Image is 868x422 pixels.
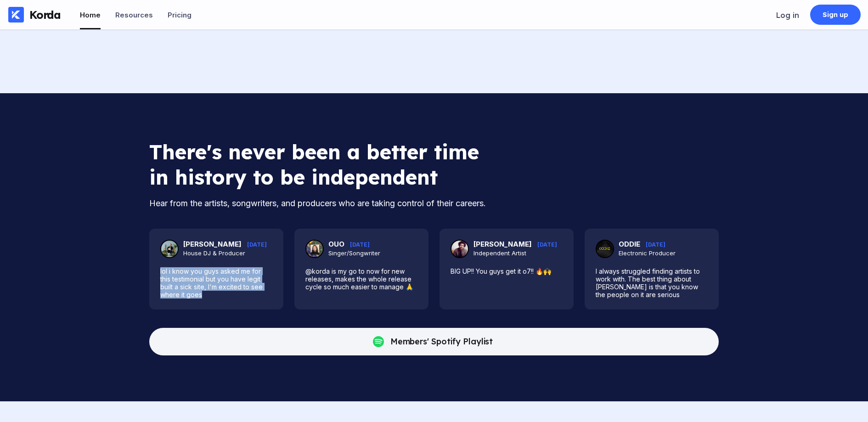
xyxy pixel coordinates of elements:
[328,240,380,248] div: OUO
[823,10,849,19] div: Sign up
[305,267,417,291] blockquote: @korda is my go to now for new releases, makes the whole release cycle so much easier to manage 🙏
[80,11,101,19] div: Home
[473,249,557,257] div: Independent Artist
[328,249,380,257] div: Singer/Songwriter
[596,267,708,298] blockquote: I always struggled finding artists to work with. The best thing about [PERSON_NAME] is that you k...
[619,249,676,257] div: Electronic Producer
[390,337,493,346] div: Members' Spotify Playlist
[29,8,61,22] div: Korda
[597,241,613,257] img: oddie.jpg
[115,11,153,19] div: Resources
[168,11,192,19] div: Pricing
[160,267,272,298] blockquote: lol i know you guys asked me for this testimonial but you have legit built a sick site, I'm excit...
[306,241,323,257] img: ouo.jpg
[247,241,267,248] span: [DATE]
[537,241,557,248] span: [DATE]
[776,11,799,20] div: Log in
[350,241,370,248] span: [DATE]
[451,241,468,257] img: liam-bailey.jpg
[149,328,719,355] button: Members' Spotify Playlist
[451,267,563,275] blockquote: BIG UP!! You guys get it o7!! 🔥🙌
[149,139,480,190] div: There's never been a better time in history to be independent
[619,240,676,248] div: ODDIE
[646,241,665,248] span: [DATE]
[810,5,861,25] a: Sign up
[473,240,557,248] div: [PERSON_NAME]
[149,197,517,210] div: Hear from the artists, songwriters, and producers who are taking control of their careers.
[161,241,178,257] img: danshake.webp
[183,249,267,257] div: House DJ & Producer
[183,240,267,248] div: [PERSON_NAME]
